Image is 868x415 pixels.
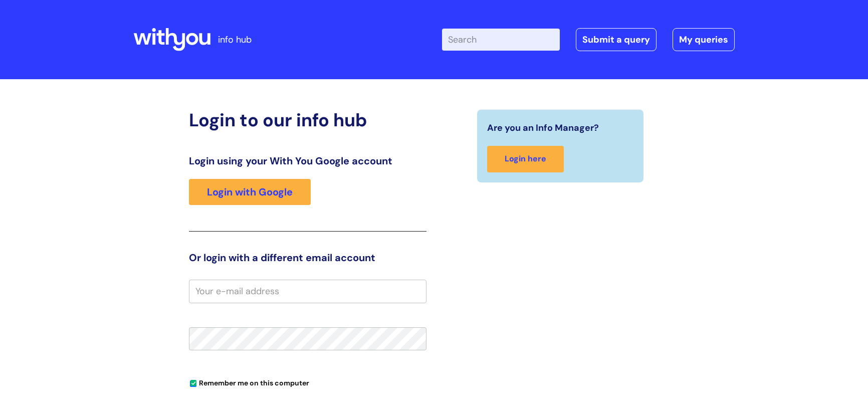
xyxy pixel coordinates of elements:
input: Remember me on this computer [190,380,196,387]
a: My queries [673,28,735,51]
p: info hub [218,32,252,48]
h3: Login using your With You Google account [189,155,426,167]
input: Search [442,29,560,51]
input: Your e-mail address [189,280,426,303]
div: You can uncheck this option if you're logging in from a shared device [189,374,426,390]
h2: Login to our info hub [189,109,426,131]
h3: Or login with a different email account [189,252,426,264]
label: Remember me on this computer [189,376,309,387]
a: Login with Google [189,179,311,205]
a: Login here [487,146,564,172]
a: Submit a query [576,28,657,51]
span: Are you an Info Manager? [487,120,599,136]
